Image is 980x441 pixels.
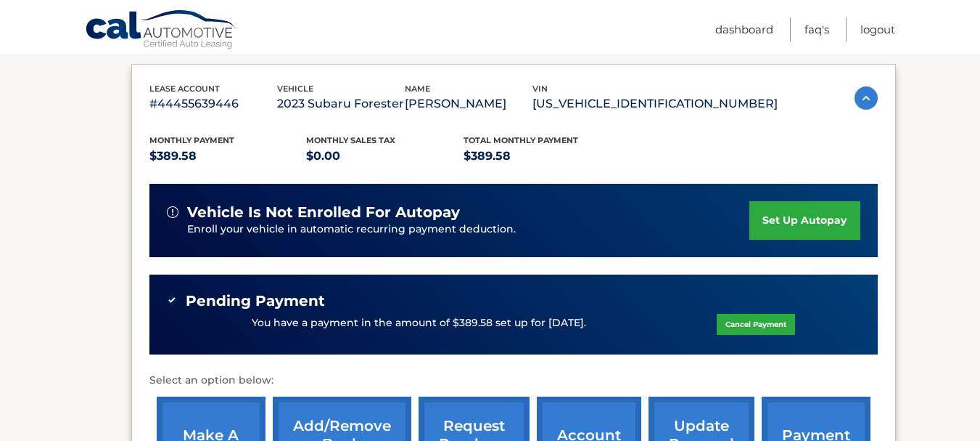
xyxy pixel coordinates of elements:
[405,84,430,94] span: name
[149,84,220,94] span: lease account
[149,146,307,166] p: $389.58
[167,295,177,305] img: check-green.svg
[85,9,237,52] a: Cal Automotive
[149,372,878,389] p: Select an option below:
[717,314,795,335] a: Cancel Payment
[749,201,860,240] a: set up autopay
[149,135,234,145] span: Monthly Payment
[277,84,313,94] span: vehicle
[149,94,277,114] p: #44455639446
[306,135,395,145] span: Monthly sales Tax
[187,203,460,222] span: vehicle is not enrolled for autopay
[804,17,829,41] a: FAQ's
[860,17,895,41] a: Logout
[306,146,464,166] p: $0.00
[186,292,325,310] span: Pending Payment
[464,135,578,145] span: Total Monthly Payment
[277,94,405,114] p: 2023 Subaru Forester
[167,206,178,218] img: alert-white.svg
[252,315,586,331] p: You have a payment in the amount of $389.58 set up for [DATE].
[715,17,773,41] a: Dashboard
[405,94,532,114] p: [PERSON_NAME]
[187,222,750,238] p: Enroll your vehicle in automatic recurring payment deduction.
[464,146,621,166] p: $389.58
[532,94,778,114] p: [US_VEHICLE_IDENTIFICATION_NUMBER]
[532,84,548,94] span: vin
[855,86,878,110] img: accordion-active.svg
